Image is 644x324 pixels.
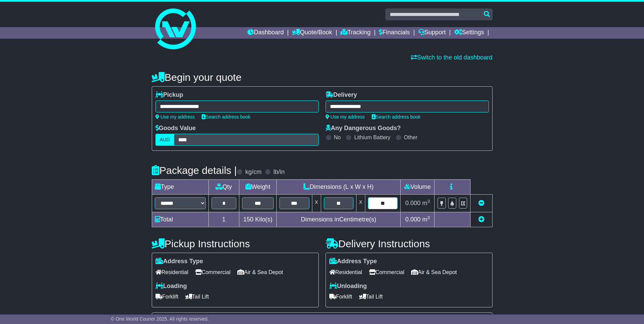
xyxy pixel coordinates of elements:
[312,195,321,212] td: x
[155,267,188,277] span: Residential
[478,200,484,206] a: Remove this item
[273,168,284,176] label: lb/in
[411,267,457,277] span: Air & Sea Depot
[404,134,418,141] label: Other
[478,216,484,223] a: Add new item
[359,291,383,302] span: Tail Lift
[277,180,401,195] td: Dimensions (L x W x H)
[208,212,239,227] td: 1
[427,199,430,204] sup: 3
[195,267,231,277] span: Commercial
[292,27,332,39] a: Quote/Book
[155,114,195,120] a: Use my address
[111,316,209,322] span: © One World Courier 2025. All rights reserved.
[454,27,484,39] a: Settings
[422,200,430,206] span: m
[152,72,493,83] h4: Begin your quote
[152,238,319,249] h4: Pickup Instructions
[155,125,196,132] label: Goods Value
[379,27,410,39] a: Financials
[155,91,183,99] label: Pickup
[334,134,341,141] label: No
[152,212,208,227] td: Total
[422,216,430,223] span: m
[247,27,284,39] a: Dashboard
[208,180,239,195] td: Qty
[155,258,203,265] label: Address Type
[239,180,277,195] td: Weight
[405,216,421,223] span: 0.000
[155,283,187,290] label: Loading
[329,267,362,277] span: Residential
[152,165,237,176] h4: Package details |
[237,267,283,277] span: Air & Sea Depot
[239,212,277,227] td: Kilo(s)
[401,180,435,195] td: Volume
[326,125,401,132] label: Any Dangerous Goods?
[356,195,365,212] td: x
[277,212,401,227] td: Dimensions in Centimetre(s)
[185,291,209,302] span: Tail Lift
[354,134,390,141] label: Lithium Battery
[405,200,421,206] span: 0.000
[155,134,174,146] label: AUD
[243,216,254,223] span: 150
[245,168,261,176] label: kg/cm
[155,291,179,302] span: Forklift
[326,238,493,249] h4: Delivery Instructions
[427,215,430,220] sup: 3
[329,283,367,290] label: Unloading
[418,27,446,39] a: Support
[369,267,404,277] span: Commercial
[411,54,492,61] a: Switch to the old dashboard
[202,114,251,120] a: Search address book
[326,114,365,120] a: Use my address
[326,91,357,99] label: Delivery
[329,258,377,265] label: Address Type
[152,180,208,195] td: Type
[372,114,421,120] a: Search address book
[341,27,370,39] a: Tracking
[329,291,352,302] span: Forklift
